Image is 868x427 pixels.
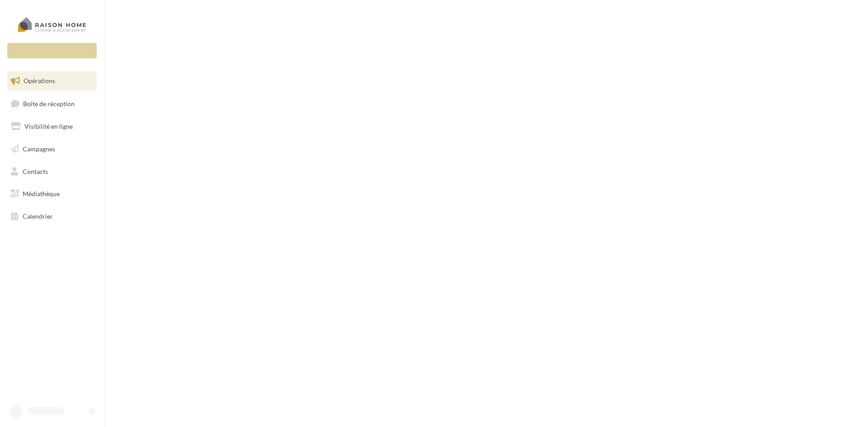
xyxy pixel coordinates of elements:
a: Contacts [5,162,99,181]
a: Boîte de réception [5,94,99,113]
span: Campagnes [23,145,55,153]
span: Visibilité en ligne [24,122,73,130]
a: Visibilité en ligne [5,117,99,136]
span: Médiathèque [23,190,60,197]
a: Opérations [5,71,99,90]
a: Médiathèque [5,184,99,203]
div: Nouvelle campagne [7,43,97,58]
a: Campagnes [5,140,99,159]
span: Boîte de réception [23,99,75,107]
span: Opérations [24,77,55,84]
span: Contacts [23,167,48,175]
span: Calendrier [23,212,53,220]
a: Calendrier [5,207,99,226]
